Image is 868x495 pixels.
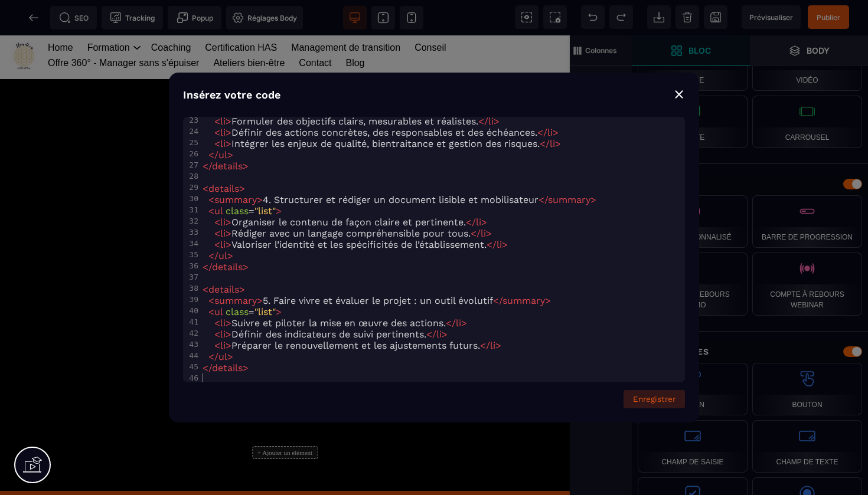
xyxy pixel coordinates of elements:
[220,340,226,351] span: li
[226,138,231,149] span: >
[436,329,442,340] span: li
[18,127,552,138] li: Comprendre le cadre légal et institutionnel.
[476,217,481,228] span: li
[18,288,552,299] li: Clarifier les différences et articulations entre projet d’établissement et CPOM.
[456,317,461,329] span: li
[218,250,227,261] span: ul
[18,257,552,268] summary: 1. Le projet d’établissement et le CPOM : des obligations réglementaires à une véritable feuille ...
[214,138,220,149] span: <
[220,127,226,138] span: li
[183,172,200,181] div: 28
[466,217,476,228] span: </
[257,295,263,306] span: >
[18,149,552,159] li: Donner du sens au projet pour les équipes et les usagers.
[203,217,487,228] span: Organiser le contenu de façon claire et pertinente.
[227,250,233,261] span: >
[243,261,249,273] span: >
[203,340,501,351] span: Préparer le renouvellement et les ajustements futurs.
[208,306,214,317] span: <
[481,228,486,239] span: li
[539,194,548,205] span: </
[183,194,200,203] div: 30
[183,362,200,371] div: 45
[214,239,220,250] span: <
[673,86,685,102] div: ⨯
[254,306,276,317] span: "list"
[239,183,245,194] span: >
[461,317,467,329] span: >
[183,351,200,360] div: 44
[183,317,200,326] div: 41
[220,239,226,250] span: li
[226,306,249,317] span: class
[487,239,497,250] span: </
[18,350,552,361] summary: 5. Faire vivre et évaluer le projet : un outil évolutif
[48,20,199,35] a: Offre 360° - Manager sans s'épuiser
[548,194,590,205] span: summary
[18,107,552,118] summary: 1. Le projet d’établissement et le CPOM : des obligations réglementaires à une véritable feuille ...
[276,205,282,217] span: >
[183,228,200,237] div: 33
[243,160,249,172] span: >
[208,295,214,306] span: <
[226,116,231,127] span: >
[183,127,200,136] div: 24
[18,299,552,309] li: Donner du sens au projet pour les équipes et les usagers.
[18,319,552,329] summary: 2. Poser les bases : diagnostic, vision et valeurs partagées
[214,205,223,217] span: ul
[218,351,227,362] span: ul
[220,217,226,228] span: li
[480,340,490,351] span: </
[208,183,239,194] span: details
[220,138,226,149] span: li
[203,239,508,250] span: Valoriser l’identité et les spécificités de l’établissement.
[151,5,191,20] a: Coaching
[183,87,685,103] div: Insérez votre code
[415,5,446,20] a: Conseil
[18,201,552,211] summary: 5. Faire vivre et évaluer le projet : un outil évolutif
[208,250,218,261] span: </
[220,317,226,329] span: li
[203,295,551,306] span: 5. Faire vivre et évaluer le projet : un outil évolutif
[214,116,220,127] span: <
[203,160,212,172] span: </
[203,194,596,205] span: 4. Structurer et rédiger un document lisible et mobilisateur
[218,149,227,160] span: ul
[183,340,200,349] div: 43
[203,127,559,138] span: Définir des actions concrètes, des responsables et des échéances.
[203,183,208,194] span: <
[226,239,231,250] span: >
[226,317,231,329] span: >
[203,306,282,317] span: =
[226,329,231,340] span: >
[212,261,243,273] span: details
[18,169,552,179] summary: 2. Poser les bases : diagnostic, vision et valeurs partagées
[624,390,685,408] button: Enregistrer
[502,239,508,250] span: >
[18,138,552,149] li: Clarifier les différences et articulations entre projet d’établissement et CPOM.
[442,329,448,340] span: >
[212,61,357,71] span: Insérez ici votre code personnalisé
[183,183,200,192] div: 29
[276,306,282,317] span: >
[257,194,263,205] span: >
[494,116,500,127] span: >
[183,138,200,147] div: 25
[426,329,436,340] span: </
[550,138,555,149] span: li
[203,205,282,217] span: =
[183,284,200,293] div: 38
[345,20,364,35] a: Blog
[212,362,243,373] span: details
[243,362,249,373] span: >
[291,5,400,20] a: Management de transition
[226,217,231,228] span: >
[203,138,561,149] span: Intégrer les enjeux de qualité, bientraitance et gestion des risques.
[502,295,545,306] span: summary
[203,329,448,340] span: Définir des indicateurs de suivi pertinents.
[490,340,495,351] span: li
[214,340,220,351] span: <
[553,127,559,138] span: >
[18,340,552,350] summary: 4. Structurer et rédiger un document lisible et mobilisateur
[183,217,200,225] div: 32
